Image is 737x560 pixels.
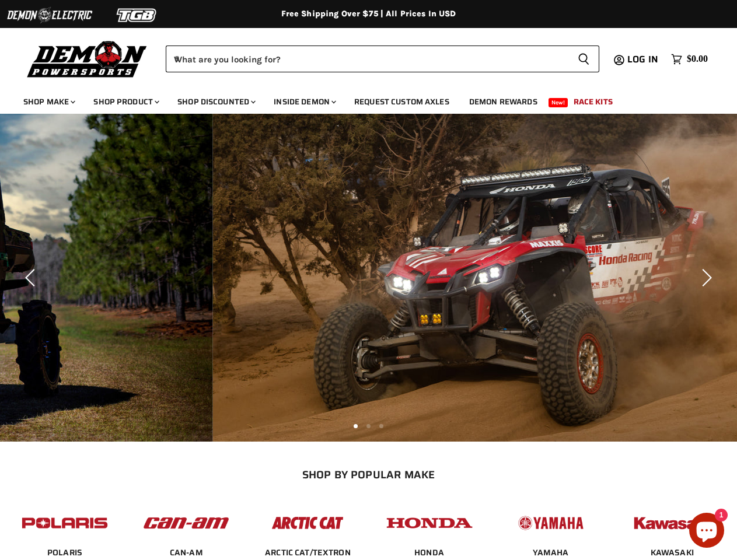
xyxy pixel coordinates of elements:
span: POLARIS [47,547,82,559]
button: Previous [20,266,44,289]
li: Page dot 1 [354,424,358,428]
img: POPULAR_MAKE_logo_5_20258e7f-293c-4aac-afa8-159eaa299126.jpg [505,505,596,541]
img: POPULAR_MAKE_logo_6_76e8c46f-2d1e-4ecc-b320-194822857d41.jpg [627,505,718,541]
a: Shop Discounted [169,90,263,114]
a: YAMAHA [533,547,569,558]
span: New! [549,98,568,107]
span: HONDA [414,547,444,559]
a: Race Kits [565,90,621,114]
a: Demon Rewards [460,90,546,114]
li: Page dot 2 [366,424,371,428]
a: Inside Demon [265,90,343,114]
span: YAMAHA [533,547,569,559]
inbox-online-store-chat: Shopify online store chat [686,513,728,551]
img: POPULAR_MAKE_logo_1_adc20308-ab24-48c4-9fac-e3c1a623d575.jpg [141,505,232,541]
span: Log in [627,52,658,66]
span: $0.00 [687,54,708,65]
span: ARCTIC CAT/TEXTRON [265,547,351,559]
img: POPULAR_MAKE_logo_3_027535af-6171-4c5e-a9bc-f0eccd05c5d6.jpg [262,505,353,541]
input: When autocomplete results are available use up and down arrows to review and enter to select [166,45,568,72]
a: Log in [622,54,665,65]
a: CAN-AM [170,547,203,558]
a: $0.00 [665,51,714,68]
a: Request Custom Axles [345,90,458,114]
img: POPULAR_MAKE_logo_4_4923a504-4bac-4306-a1be-165a52280178.jpg [384,505,475,541]
a: ARCTIC CAT/TEXTRON [265,547,351,558]
form: Product [166,45,599,72]
ul: Main menu [15,85,705,114]
button: Next [693,266,717,289]
a: HONDA [414,547,444,558]
li: Page dot 3 [379,424,383,428]
span: CAN-AM [170,547,203,559]
a: Shop Product [85,90,166,114]
img: Demon Electric Logo 2 [6,4,93,26]
img: Demon Powersports [23,38,151,79]
span: KAWASAKI [651,547,694,559]
a: POLARIS [47,547,82,558]
button: Search [568,45,599,72]
img: POPULAR_MAKE_logo_2_dba48cf1-af45-46d4-8f73-953a0f002620.jpg [19,505,110,541]
a: Shop Make [15,90,82,114]
a: KAWASAKI [651,547,694,558]
h2: SHOP BY POPULAR MAKE [15,468,723,481]
img: TGB Logo 2 [93,4,181,26]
